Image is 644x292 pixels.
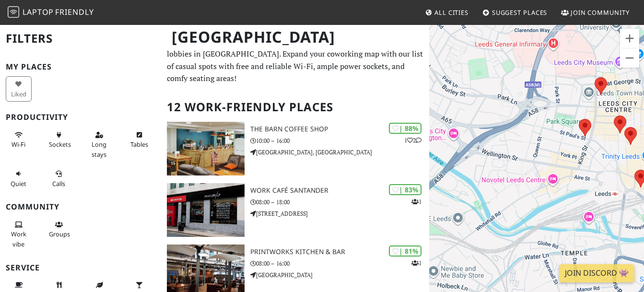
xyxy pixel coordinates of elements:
[161,122,430,175] a: The Barn Coffee Shop | 88% 12 The Barn Coffee Shop 10:00 – 16:00 [GEOGRAPHIC_DATA], [GEOGRAPHIC_D...
[6,263,155,272] h3: Service
[11,179,26,188] span: Quiet
[250,187,429,195] h3: Work Café Santander
[167,122,245,175] img: The Barn Coffee Shop
[11,230,26,248] span: People working
[46,217,72,242] button: Groups
[389,123,422,134] div: | 88%
[55,7,94,17] span: Friendly
[12,140,25,149] span: Stable Wi-Fi
[404,136,422,145] p: 1 2
[250,136,429,145] p: 10:00 – 16:00
[492,8,548,17] span: Suggest Places
[389,245,422,257] div: | 81%
[8,6,19,18] img: LaptopFriendly
[49,230,70,238] span: Group tables
[411,197,422,206] p: 1
[6,24,155,53] h2: Filters
[49,140,71,149] span: Power sockets
[6,62,155,71] h3: My Places
[250,125,429,133] h3: The Barn Coffee Shop
[557,4,633,21] a: Join Community
[23,7,54,17] span: Laptop
[6,202,155,211] h3: Community
[6,113,155,122] h3: Productivity
[250,198,429,207] p: 08:00 – 18:00
[167,183,245,237] img: Work Café Santander
[92,140,106,158] span: Long stays
[46,166,72,191] button: Calls
[250,259,429,268] p: 08:00 – 16:00
[421,4,472,21] a: All Cities
[250,270,429,280] p: [GEOGRAPHIC_DATA]
[46,127,72,152] button: Sockets
[559,264,634,282] a: Join Discord 👾
[167,93,424,122] h2: 12 Work-Friendly Places
[86,127,112,162] button: Long stays
[389,184,422,195] div: | 83%
[434,8,468,17] span: All Cities
[571,8,630,17] span: Join Community
[620,48,639,68] button: Zoom out
[127,127,152,152] button: Tables
[6,127,32,152] button: Wi-Fi
[250,148,429,157] p: [GEOGRAPHIC_DATA], [GEOGRAPHIC_DATA]
[6,217,32,252] button: Work vibe
[6,166,32,191] button: Quiet
[8,4,94,21] a: LaptopFriendly LaptopFriendly
[164,24,428,50] h1: [GEOGRAPHIC_DATA]
[130,140,148,149] span: Work-friendly tables
[52,179,65,188] span: Video/audio calls
[479,4,551,21] a: Suggest Places
[250,209,429,218] p: [STREET_ADDRESS]
[161,183,430,237] a: Work Café Santander | 83% 1 Work Café Santander 08:00 – 18:00 [STREET_ADDRESS]
[250,248,429,256] h3: Printworks Kitchen & Bar
[620,29,639,48] button: Zoom in
[411,258,422,268] p: 1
